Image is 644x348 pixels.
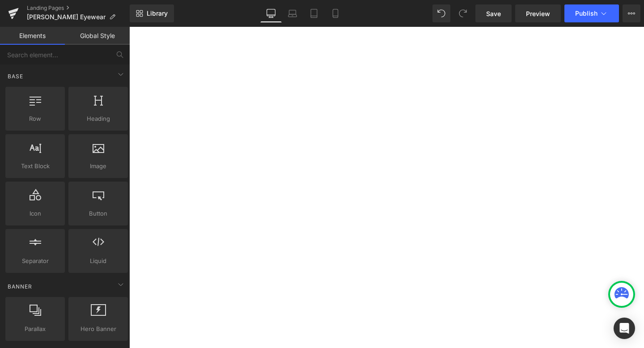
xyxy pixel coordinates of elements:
[526,9,550,18] span: Preview
[614,318,635,339] div: Open Intercom Messenger
[8,114,62,123] span: Row
[7,282,33,291] span: Banner
[8,161,62,171] span: Text Block
[27,13,106,21] span: [PERSON_NAME] Eyewear
[623,4,640,22] button: More
[515,4,561,22] a: Preview
[260,4,282,22] a: Desktop
[8,209,62,218] span: Icon
[303,4,325,22] a: Tablet
[7,72,24,81] span: Base
[8,324,62,334] span: Parallax
[564,4,619,22] button: Publish
[71,324,125,334] span: Hero Banner
[486,9,501,18] span: Save
[27,4,130,12] a: Landing Pages
[71,256,125,266] span: Liquid
[65,27,130,45] a: Global Style
[71,161,125,171] span: Image
[71,209,125,218] span: Button
[432,4,450,22] button: Undo
[8,256,62,266] span: Separator
[130,4,174,22] a: New Library
[147,9,168,17] span: Library
[71,114,125,123] span: Heading
[282,4,303,22] a: Laptop
[575,10,597,17] span: Publish
[454,4,472,22] button: Redo
[325,4,346,22] a: Mobile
